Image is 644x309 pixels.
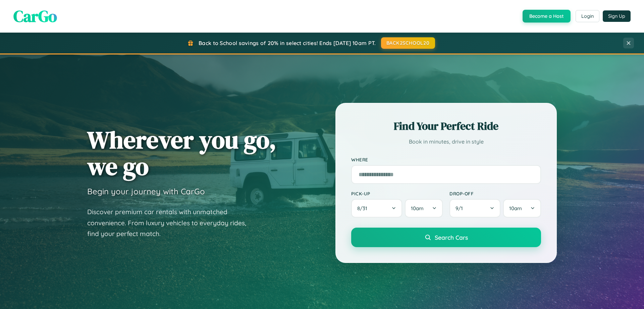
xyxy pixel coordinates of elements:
button: Login [576,10,599,22]
button: Sign Up [603,10,631,22]
span: 9 / 1 [455,205,466,211]
h3: Begin your journey with CarGo [87,186,205,196]
button: 10am [405,199,443,218]
span: Search Cars [435,234,468,241]
button: 9/1 [449,199,500,218]
span: 10am [509,205,522,211]
h1: Wherever you go, we go [87,126,276,180]
p: Discover premium car rentals with unmatched convenience. From luxury vehicles to everyday rides, ... [87,206,255,239]
button: 10am [503,199,541,218]
label: Pick-up [351,191,443,196]
span: Back to School savings of 20% in select cities! Ends [DATE] 10am PT. [199,40,376,46]
span: 8 / 31 [357,205,371,211]
label: Drop-off [449,191,541,196]
label: Where [351,157,541,162]
button: Become a Host [523,10,571,23]
span: CarGo [13,5,57,27]
h2: Find Your Perfect Ride [351,119,541,133]
button: BACK2SCHOOL20 [381,37,435,49]
p: Book in minutes, drive in style [351,137,541,147]
span: 10am [411,205,424,211]
button: 8/31 [351,199,402,218]
button: Search Cars [351,228,541,247]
